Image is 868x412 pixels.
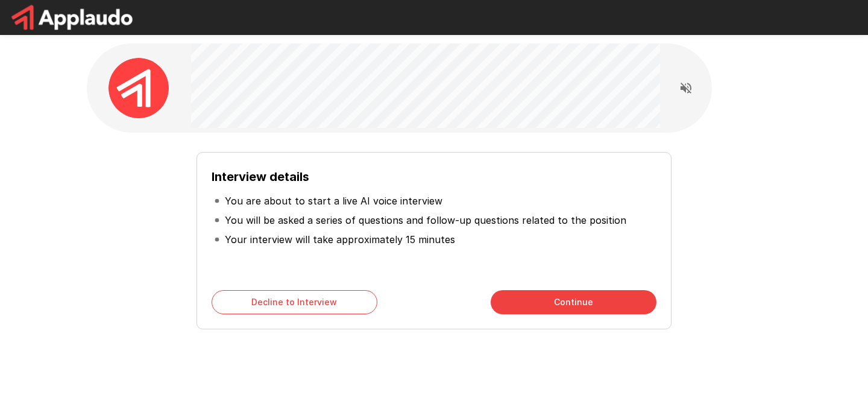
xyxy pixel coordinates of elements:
[225,213,626,227] p: You will be asked a series of questions and follow-up questions related to the position
[225,232,455,247] p: Your interview will take approximately 15 minutes
[225,194,442,208] p: You are about to start a live AI voice interview
[108,58,169,118] img: applaudo_avatar.png
[491,290,656,314] button: Continue
[212,290,377,314] button: Decline to Interview
[674,76,698,100] button: Read questions aloud
[212,170,309,184] b: Interview details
